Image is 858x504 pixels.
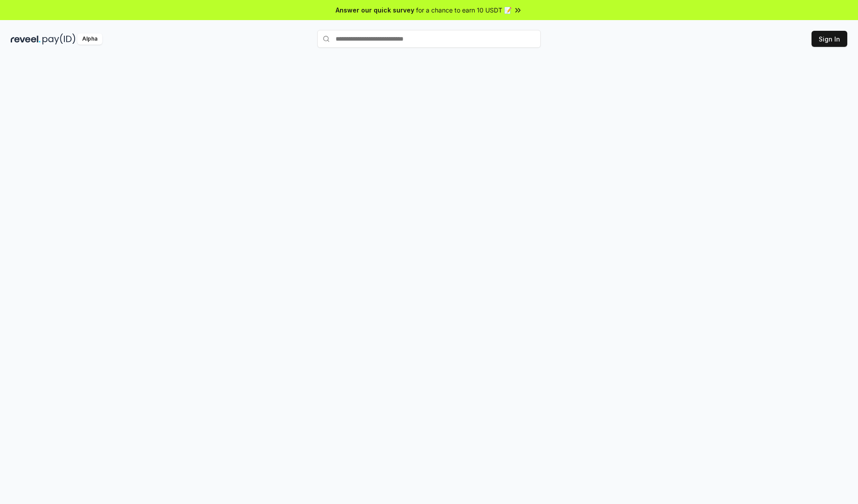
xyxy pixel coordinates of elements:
span: for a chance to earn 10 USDT 📝 [416,5,512,15]
span: Answer our quick survey [336,5,414,15]
button: Sign In [812,31,847,47]
img: pay_id [42,33,76,45]
img: reveel_dark [11,33,41,45]
div: Alpha [77,33,102,45]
